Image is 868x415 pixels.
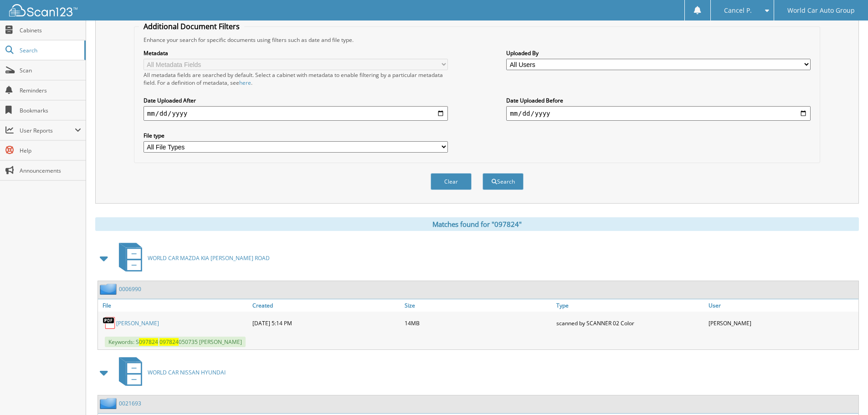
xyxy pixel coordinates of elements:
[20,67,81,74] span: Scan
[402,314,555,332] div: 14MB
[506,106,811,121] input: end
[144,97,448,104] label: Date Uploaded After
[116,319,159,327] a: [PERSON_NAME]
[706,299,858,312] a: User
[95,217,859,231] div: Matches found for "097824"
[250,314,402,332] div: [DATE] 5:14 PM
[20,46,80,54] span: Search
[20,87,81,94] span: Reminders
[103,316,116,330] img: PDF.png
[250,299,402,312] a: Created
[139,36,815,44] div: Enhance your search for specific documents using filters such as date and file type.
[105,337,246,347] span: Keywords: S 050735 [PERSON_NAME]
[139,21,244,31] legend: Additional Document Filters
[98,299,250,312] a: File
[431,173,472,190] button: Clear
[119,285,141,293] a: 0006990
[706,314,858,332] div: [PERSON_NAME]
[139,338,158,346] span: 097824
[159,338,179,346] span: 097824
[144,106,448,121] input: start
[239,79,251,87] a: here
[20,167,81,174] span: Announcements
[119,400,141,407] a: 0021693
[822,371,868,415] iframe: Chat Widget
[144,49,448,57] label: Metadata
[144,71,448,87] div: All metadata fields are searched by default. Select a cabinet with metadata to enable filtering b...
[148,369,226,376] span: WORLD CAR NISSAN HYUNDAI
[100,398,119,409] img: folder2.png
[20,127,75,134] span: User Reports
[483,173,524,190] button: Search
[113,240,270,276] a: WORLD CAR MAZDA KIA [PERSON_NAME] ROAD
[506,97,811,104] label: Date Uploaded Before
[148,254,270,262] span: WORLD CAR MAZDA KIA [PERSON_NAME] ROAD
[20,26,81,34] span: Cabinets
[506,49,811,57] label: Uploaded By
[100,283,119,295] img: folder2.png
[554,314,706,332] div: scanned by SCANNER 02 Color
[724,8,752,13] span: Cancel P.
[554,299,706,312] a: Type
[787,8,855,13] span: World Car Auto Group
[20,147,81,154] span: Help
[20,107,81,114] span: Bookmarks
[402,299,555,312] a: Size
[9,4,77,16] img: scan123-logo-white.svg
[113,354,226,390] a: WORLD CAR NISSAN HYUNDAI
[144,132,448,139] label: File type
